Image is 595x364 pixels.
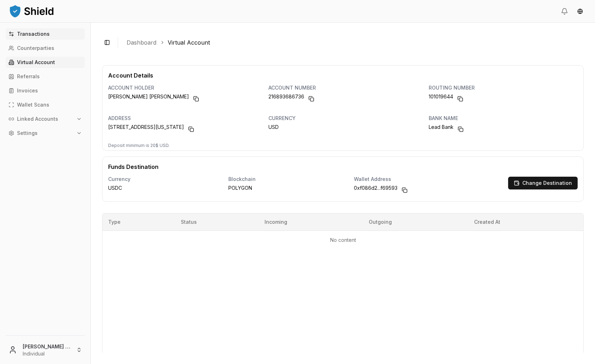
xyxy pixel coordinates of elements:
th: Outgoing [363,214,468,231]
a: Wallet Scans [6,99,85,110]
button: Copy to clipboard [306,93,317,104]
span: POLYGON [228,184,252,192]
span: [PERSON_NAME] [PERSON_NAME] [108,93,189,104]
th: Type [102,214,175,231]
a: Invoices [6,85,85,96]
button: [PERSON_NAME] [PERSON_NAME]Individual [3,339,88,361]
a: Transactions [6,28,85,40]
th: Incoming [259,214,363,231]
p: bank name [429,116,578,121]
span: [STREET_ADDRESS][US_STATE] [108,124,184,135]
button: Copy to clipboard [185,124,197,135]
button: Linked Accounts [6,113,85,125]
p: [PERSON_NAME] [PERSON_NAME] [23,343,71,350]
button: Change Destination [508,177,578,189]
a: Counterparties [6,42,85,54]
p: Wallet Scans [17,102,49,107]
p: Currency [108,177,217,182]
p: account holder [108,85,257,90]
p: Funds Destination [102,157,164,171]
img: ShieldPay Logo [9,4,55,18]
span: USD [268,124,279,131]
span: 101019644 [429,93,453,104]
span: Lead Bank [429,124,454,135]
p: Linked Accounts [17,116,58,121]
a: Virtual Account [6,57,85,68]
button: Copy to clipboard [190,93,202,104]
p: account number [268,85,417,90]
button: Settings [6,127,85,139]
p: address [108,116,257,121]
p: Account Details [102,66,583,80]
p: Referrals [17,74,40,79]
th: Status [175,214,259,231]
p: Transactions [17,32,50,36]
p: Virtual Account [17,60,55,65]
p: Blockchain [228,177,342,182]
p: routing number [429,85,578,90]
span: USDC [108,184,122,192]
p: No content [108,237,578,244]
a: Referrals [6,71,85,82]
span: 216893686736 [268,93,304,104]
a: Dashboard [127,38,156,47]
a: Virtual Account [168,38,210,47]
button: Copy to clipboard [455,93,466,104]
p: Settings [17,131,38,136]
p: Wallet Address [354,177,497,182]
th: Created At [468,214,583,231]
button: Copy to clipboard [455,124,466,135]
p: Counterparties [17,46,54,51]
nav: breadcrumb [127,38,578,47]
span: 0xf086d2...f69593 [354,184,397,196]
p: Individual [23,350,71,357]
p: currency [268,116,417,121]
button: Copy to clipboard [399,184,410,196]
span: Deposit minimum is 20$ USD. [102,143,175,148]
p: Invoices [17,88,38,93]
p: Change Destination [522,181,572,186]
